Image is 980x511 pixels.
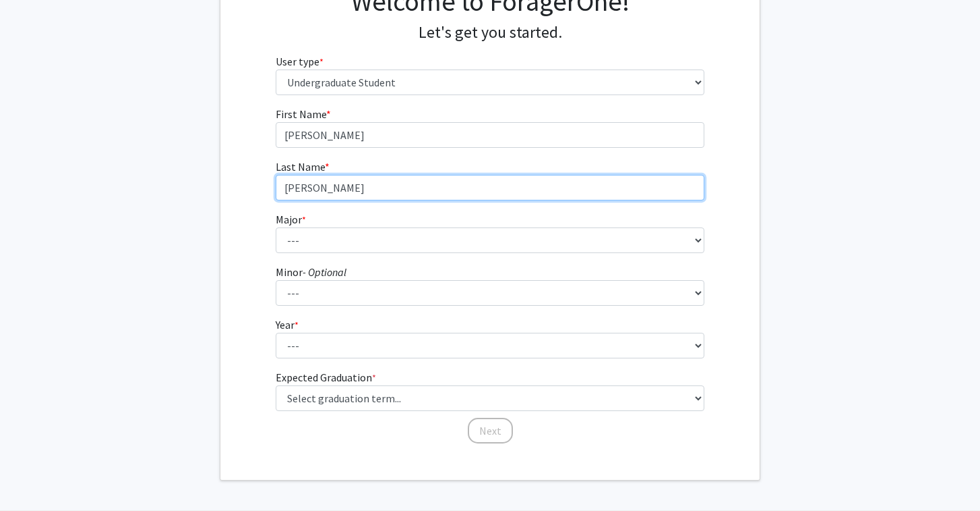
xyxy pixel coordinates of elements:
iframe: Chat [10,450,57,501]
label: Year [276,317,299,333]
label: Expected Graduation [276,369,376,385]
span: First Name [276,107,326,121]
i: - Optional [303,265,346,279]
button: Next [468,418,513,443]
h4: Let's get you started. [276,23,705,43]
label: Minor [276,264,346,280]
span: Last Name [276,160,325,173]
label: Major [276,211,306,227]
label: User type [276,53,324,70]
